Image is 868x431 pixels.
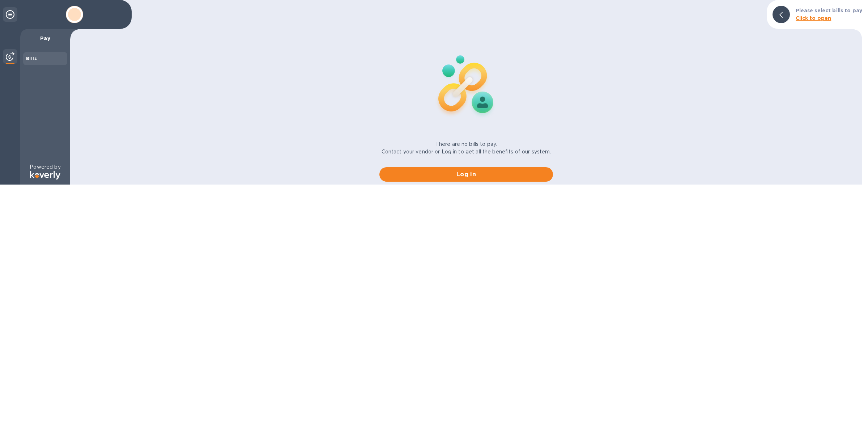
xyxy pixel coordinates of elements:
img: Logo [30,171,60,179]
p: There are no bills to pay. Contact your vendor or Log in to get all the benefits of our system. [382,140,551,156]
button: Log in [379,167,553,182]
span: Log in [385,170,547,179]
p: Pay [26,35,64,42]
p: Powered by [30,163,60,171]
b: Bills [26,56,37,61]
b: Please select bills to pay [796,8,862,13]
b: Click to open [796,15,831,21]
